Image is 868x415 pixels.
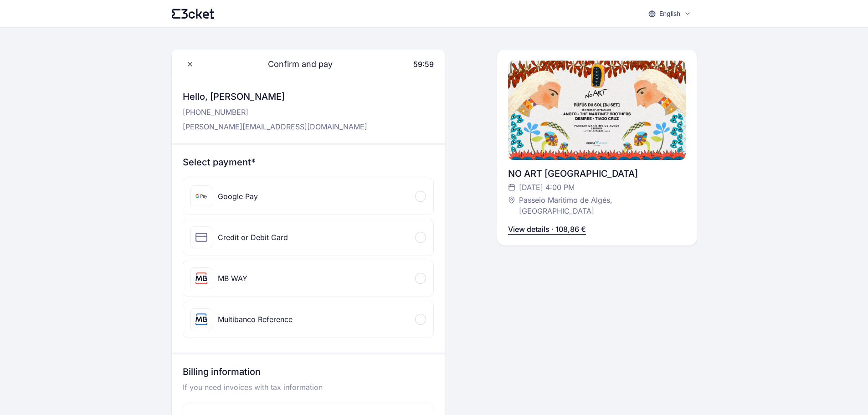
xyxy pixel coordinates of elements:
[508,167,686,180] div: NO ART [GEOGRAPHIC_DATA]
[519,182,575,193] span: [DATE] 4:00 PM
[257,58,333,71] span: Confirm and pay
[218,191,258,202] div: Google Pay
[183,156,434,169] h3: Select payment*
[413,60,434,69] span: 59:59
[183,121,367,132] p: [PERSON_NAME][EMAIL_ADDRESS][DOMAIN_NAME]
[519,195,677,216] span: Passeio Maritimo de Algés, [GEOGRAPHIC_DATA]
[183,107,367,118] p: [PHONE_NUMBER]
[183,382,434,400] p: If you need invoices with tax information
[183,90,367,103] h3: Hello, [PERSON_NAME]
[508,224,586,235] p: View details · 108,86 €
[183,365,434,382] h3: Billing information
[218,232,288,243] div: Credit or Debit Card
[218,273,247,284] div: MB WAY
[218,314,293,325] div: Multibanco Reference
[659,9,680,18] p: English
